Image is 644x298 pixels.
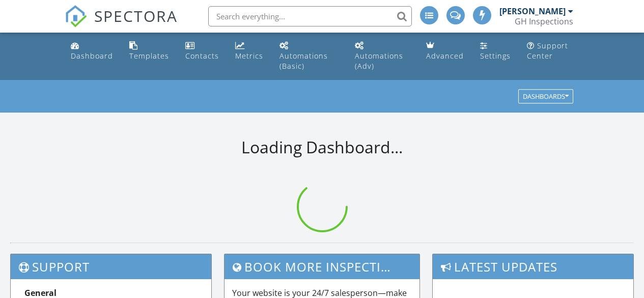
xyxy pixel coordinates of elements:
[129,51,169,61] div: Templates
[351,37,414,76] a: Automations (Advanced)
[523,93,569,100] div: Dashboards
[518,90,573,104] button: Dashboards
[279,51,328,71] div: Automations (Basic)
[67,37,117,66] a: Dashboard
[355,51,403,71] div: Automations (Adv)
[65,14,178,35] a: SPECTORA
[527,41,568,61] div: Support Center
[11,254,211,279] h3: Support
[515,16,573,26] div: GH Inspections
[480,51,511,61] div: Settings
[208,6,412,26] input: Search everything...
[523,37,578,66] a: Support Center
[185,51,219,61] div: Contacts
[499,6,566,16] div: [PERSON_NAME]
[275,37,343,76] a: Automations (Basic)
[231,37,267,66] a: Metrics
[433,254,633,279] h3: Latest Updates
[476,37,515,66] a: Settings
[65,5,87,28] img: The Best Home Inspection Software - Spectora
[235,51,263,61] div: Metrics
[225,254,419,279] h3: Book More Inspections
[422,37,468,66] a: Advanced
[94,5,178,26] span: SPECTORA
[426,51,464,61] div: Advanced
[125,37,173,66] a: Templates
[71,51,113,61] div: Dashboard
[181,37,223,66] a: Contacts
